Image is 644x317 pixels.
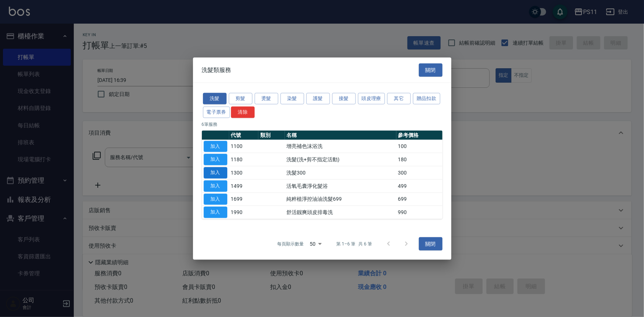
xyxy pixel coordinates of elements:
[336,241,372,247] p: 第 1–6 筆 共 6 筆
[387,93,411,104] button: 其它
[229,206,258,219] td: 1990
[204,141,227,152] button: 加入
[396,193,442,206] td: 699
[396,140,442,153] td: 100
[358,93,385,104] button: 頭皮理療
[285,153,396,166] td: 洗髮(洗+剪不指定活動)
[285,130,396,140] th: 名稱
[229,140,258,153] td: 1100
[229,93,252,104] button: 剪髮
[285,179,396,193] td: 活氧毛囊淨化髮浴
[203,93,227,104] button: 洗髮
[419,237,442,251] button: 關閉
[255,93,278,104] button: 燙髮
[413,93,440,104] button: 贈品扣款
[280,93,304,104] button: 染髮
[285,206,396,219] td: 舒活靓爽頭皮排毒洗
[307,234,324,254] div: 50
[285,166,396,179] td: 洗髮300
[202,66,231,73] span: 洗髮類服務
[229,153,258,166] td: 1180
[419,63,442,77] button: 關閉
[396,130,442,140] th: 參考價格
[396,179,442,193] td: 499
[204,154,227,165] button: 加入
[204,193,227,205] button: 加入
[258,130,285,140] th: 類別
[229,193,258,206] td: 1699
[229,179,258,193] td: 1499
[285,140,396,153] td: 增亮補色沫浴洗
[277,241,304,247] p: 每頁顯示數量
[396,166,442,179] td: 300
[396,153,442,166] td: 180
[285,193,396,206] td: 純粹植淨控油油洗髮699
[202,121,442,127] p: 6 筆服務
[229,130,258,140] th: 代號
[229,166,258,179] td: 1300
[396,206,442,219] td: 990
[231,106,255,118] button: 清除
[203,106,230,118] button: 電子票券
[332,93,356,104] button: 接髮
[204,180,227,192] button: 加入
[306,93,330,104] button: 護髮
[204,167,227,179] button: 加入
[204,207,227,218] button: 加入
